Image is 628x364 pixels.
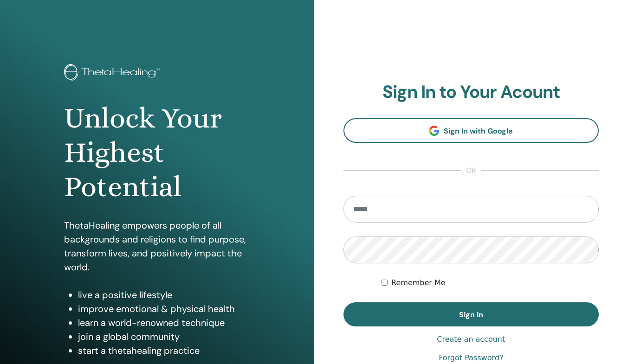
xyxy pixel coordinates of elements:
li: join a global community [78,330,250,344]
h2: Sign In to Your Acount [343,82,599,103]
li: improve emotional & physical health [78,302,250,316]
span: Sign In [459,310,483,319]
a: Forgot Password? [439,352,503,364]
li: start a thetahealing practice [78,344,250,358]
span: or [461,165,481,176]
div: Keep me authenticated indefinitely or until I manually logout [382,277,599,288]
p: ThetaHealing empowers people of all backgrounds and religions to find purpose, transform lives, a... [64,218,250,274]
li: live a positive lifestyle [78,288,250,302]
button: Sign In [343,302,599,326]
span: Sign In with Google [444,126,513,136]
h1: Unlock Your Highest Potential [64,101,250,204]
label: Remember Me [391,277,446,288]
a: Sign In with Google [343,118,599,143]
li: learn a world-renowned technique [78,316,250,330]
a: Create an account [437,334,505,345]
